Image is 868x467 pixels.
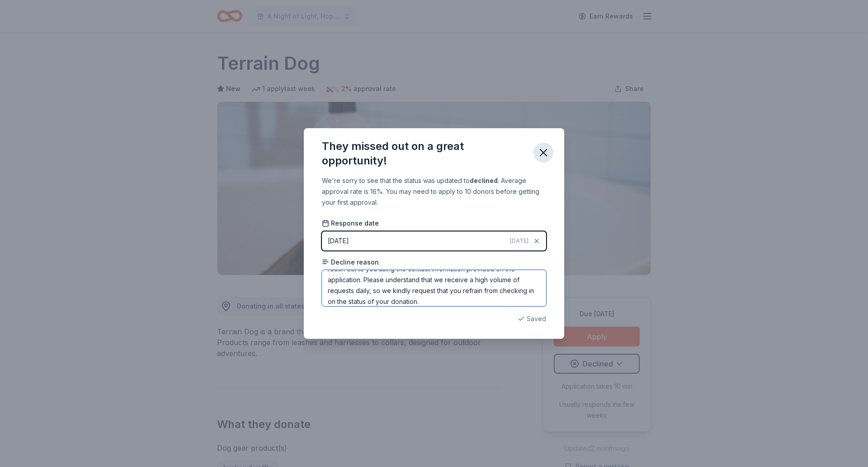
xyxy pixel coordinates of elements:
[322,219,379,228] span: Response date
[322,231,546,250] button: [DATE][DATE]
[510,237,528,245] span: [DATE]
[322,258,379,267] span: Decline reason
[322,270,546,306] textarea: While we are honored by your invitation, we regret to inform you that our budget for contribution...
[322,139,526,168] div: They missed out on a great opportunity!
[328,236,349,246] div: [DATE]
[322,175,546,208] div: We're sorry to see that the status was updated to . Average approval rate is 16%. You may need to...
[470,177,498,184] b: declined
